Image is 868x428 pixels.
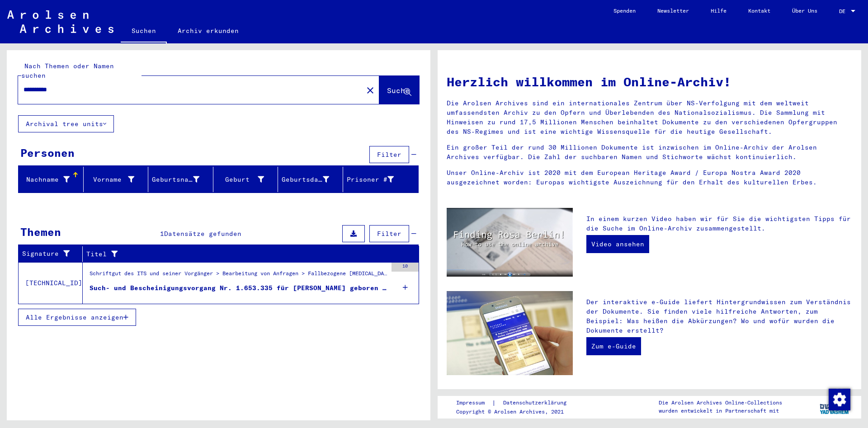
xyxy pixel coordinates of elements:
td: [TECHNICAL_ID] [19,262,83,304]
a: Datenschutzerklärung [496,398,577,408]
span: Filter [377,151,401,159]
a: Zum e-Guide [586,337,641,355]
a: Video ansehen [586,235,649,253]
div: Geburtsdatum [282,172,343,187]
mat-header-cell: Nachname [19,167,84,192]
div: Geburt‏ [217,175,264,184]
div: | [456,398,577,408]
p: In einem kurzen Video haben wir für Sie die wichtigsten Tipps für die Suche im Online-Archiv zusa... [586,214,852,233]
button: Filter [369,146,409,163]
button: Suche [379,76,419,104]
div: Signature [22,247,82,261]
p: wurden entwickelt in Partnerschaft mit [659,407,782,415]
a: Impressum [456,398,492,408]
span: Alle Ergebnisse anzeigen [26,313,123,321]
mat-header-cell: Prisoner # [343,167,419,192]
div: Prisoner # [347,172,408,187]
div: Nachname [22,172,83,187]
div: Vorname [87,175,135,184]
div: Prisoner # [347,175,394,184]
div: 10 [392,263,419,272]
span: DE [839,8,849,14]
span: 1 [160,230,164,238]
div: Nachname [22,175,70,184]
span: Datensätze gefunden [164,230,241,238]
div: Vorname [87,172,148,187]
img: Arolsen_neg.svg [7,10,113,33]
div: Signature [22,249,71,259]
button: Clear [361,81,379,99]
p: Unser Online-Archiv ist 2020 mit dem European Heritage Award / Europa Nostra Award 2020 ausgezeic... [447,168,852,187]
a: Suchen [121,20,167,43]
div: Geburtsname [152,175,199,184]
p: Copyright © Arolsen Archives, 2021 [456,408,577,416]
p: Der interaktive e-Guide liefert Hintergrundwissen zum Verständnis der Dokumente. Sie finden viele... [586,297,852,335]
mat-header-cell: Geburtsname [148,167,213,192]
img: yv_logo.png [818,395,852,418]
button: Archival tree units [18,115,114,132]
img: Zustimmung ändern [829,389,850,410]
mat-header-cell: Geburt‏ [213,167,278,192]
div: Titel [86,249,396,259]
p: Ein großer Teil der rund 30 Millionen Dokumente ist inzwischen im Online-Archiv der Arolsen Archi... [447,143,852,162]
p: Die Arolsen Archives Online-Collections [659,399,782,407]
div: Such- und Bescheinigungsvorgang Nr. 1.653.335 für [PERSON_NAME] geboren [DEMOGRAPHIC_DATA] [90,283,387,293]
button: Alle Ergebnisse anzeigen [18,309,136,326]
div: Geburtsdatum [282,175,329,184]
p: Die Arolsen Archives sind ein internationales Zentrum über NS-Verfolgung mit dem weltweit umfasse... [447,99,852,136]
img: eguide.jpg [447,291,573,375]
span: Filter [377,230,401,238]
span: Suche [387,86,410,95]
div: Personen [20,145,75,161]
button: Filter [369,225,409,242]
div: Titel [86,247,408,261]
mat-header-cell: Vorname [84,167,149,192]
div: Geburtsname [152,172,213,187]
a: Archiv erkunden [167,20,250,42]
mat-icon: close [365,85,376,96]
mat-label: Nach Themen oder Namen suchen [21,62,114,80]
img: video.jpg [447,208,573,277]
mat-header-cell: Geburtsdatum [278,167,343,192]
div: Themen [20,224,61,240]
h1: Herzlich willkommen im Online-Archiv! [447,72,852,91]
div: Schriftgut des ITS und seiner Vorgänger > Bearbeitung von Anfragen > Fallbezogene [MEDICAL_DATA] ... [90,269,387,282]
div: Geburt‏ [217,172,278,187]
